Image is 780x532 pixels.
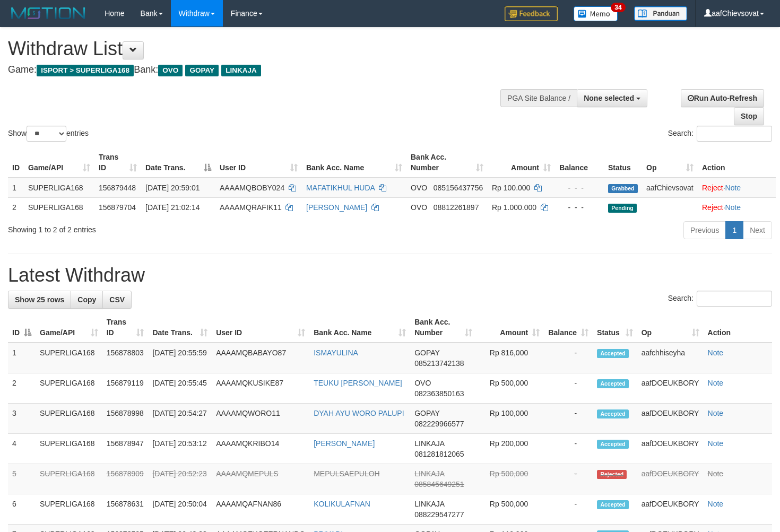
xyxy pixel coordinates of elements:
a: Run Auto-Refresh [681,89,764,107]
td: aafDOEUKBORY [637,373,704,404]
td: 2 [8,197,24,217]
span: ISPORT > SUPERLIGA168 [37,65,134,76]
td: - [544,434,593,464]
th: Status [604,147,642,178]
a: Note [725,203,741,212]
th: Action [704,312,772,343]
td: Rp 200,000 [476,434,544,464]
span: Show 25 rows [15,295,64,304]
th: Bank Acc. Name: activate to sort column ascending [302,147,406,178]
th: Date Trans.: activate to sort column ascending [148,312,212,343]
td: [DATE] 20:52:23 [148,464,212,494]
h1: Latest Withdraw [8,265,772,286]
div: PGA Site Balance / [500,89,577,107]
td: AAAAMQMEPULS [212,464,309,494]
a: DYAH AYU WORO PALUPI [314,409,404,417]
td: SUPERLIGA168 [36,464,102,494]
th: User ID: activate to sort column ascending [215,147,302,178]
td: 2 [8,373,36,404]
span: Grabbed [608,184,638,193]
span: 34 [611,3,625,12]
td: AAAAMQKRIBO14 [212,434,309,464]
img: MOTION_logo.png [8,5,89,21]
label: Search: [668,126,772,142]
td: Rp 500,000 [476,373,544,404]
label: Search: [668,291,772,307]
span: OVO [414,379,431,387]
td: Rp 100,000 [476,404,544,434]
td: 156878631 [102,494,149,525]
input: Search: [697,126,772,142]
a: [PERSON_NAME] [314,439,375,448]
td: AAAAMQBABAYO87 [212,343,309,373]
th: Game/API: activate to sort column ascending [24,147,94,178]
span: LINKAJA [414,500,444,508]
span: GOPAY [185,65,219,76]
th: Status: activate to sort column ascending [593,312,637,343]
td: aafChievsovat [642,178,698,198]
td: AAAAMQAFNAN86 [212,494,309,525]
a: Note [708,439,724,448]
span: Accepted [597,409,629,418]
th: ID [8,147,24,178]
th: Balance: activate to sort column ascending [544,312,593,343]
a: KOLIKULAFNAN [314,500,370,508]
h1: Withdraw List [8,38,509,59]
div: - - - [559,182,600,193]
div: Showing 1 to 2 of 2 entries [8,220,317,235]
td: aafDOEUKBORY [637,464,704,494]
a: Next [743,221,772,239]
th: ID: activate to sort column descending [8,312,36,343]
td: aafchhiseyha [637,343,704,373]
th: Date Trans.: activate to sort column descending [141,147,215,178]
td: [DATE] 20:53:12 [148,434,212,464]
td: 156878909 [102,464,149,494]
span: AAAAMQRAFIK11 [220,203,282,212]
td: 1 [8,343,36,373]
td: aafDOEUKBORY [637,494,704,525]
a: TEUKU [PERSON_NAME] [314,379,402,387]
td: SUPERLIGA168 [36,373,102,404]
td: [DATE] 20:55:45 [148,373,212,404]
button: None selected [577,89,647,107]
a: MEPULSAEPULOH [314,469,379,478]
select: Showentries [27,126,66,142]
a: Note [708,348,724,357]
span: [DATE] 20:59:01 [145,184,200,192]
span: Copy 085213742138 to clipboard [414,359,464,368]
span: Copy 085845649251 to clipboard [414,480,464,489]
th: Trans ID: activate to sort column ascending [102,312,149,343]
td: · [698,197,776,217]
a: Note [725,184,741,192]
span: Accepted [597,440,629,449]
img: Feedback.jpg [505,6,558,21]
td: Rp 500,000 [476,464,544,494]
a: Note [708,409,724,417]
td: SUPERLIGA168 [24,197,94,217]
td: - [544,373,593,404]
td: - [544,464,593,494]
span: Accepted [597,349,629,358]
th: Op: activate to sort column ascending [637,312,704,343]
a: Show 25 rows [8,291,71,309]
td: Rp 500,000 [476,494,544,525]
span: Copy 085156437756 to clipboard [434,184,483,192]
a: Note [708,379,724,387]
span: LINKAJA [414,469,444,478]
a: Reject [702,203,723,212]
td: [DATE] 20:50:04 [148,494,212,525]
td: AAAAMQWORO11 [212,404,309,434]
th: Trans ID: activate to sort column ascending [94,147,141,178]
td: aafDOEUKBORY [637,434,704,464]
td: SUPERLIGA168 [24,178,94,198]
span: GOPAY [414,409,439,417]
td: - [544,494,593,525]
td: SUPERLIGA168 [36,494,102,525]
a: Copy [71,291,103,309]
span: Rejected [597,470,627,479]
a: Previous [683,221,726,239]
span: None selected [584,94,634,102]
a: Note [708,469,724,478]
td: 5 [8,464,36,494]
a: 1 [725,221,743,239]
